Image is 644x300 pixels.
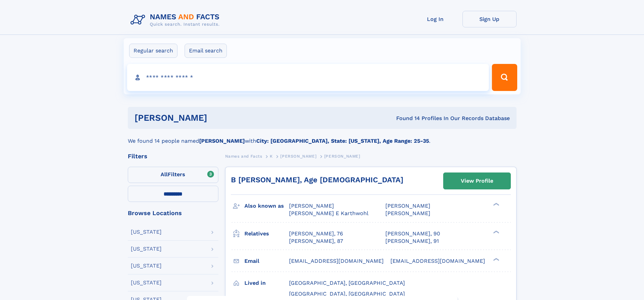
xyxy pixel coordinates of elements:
[492,202,500,207] div: ❯
[135,114,302,122] h1: [PERSON_NAME]
[408,11,462,27] a: Log In
[492,230,500,234] div: ❯
[244,200,289,212] h3: Also known as
[324,154,360,159] span: [PERSON_NAME]
[244,228,289,239] h3: Relatives
[128,167,218,183] label: Filters
[128,210,218,216] div: Browse Locations
[131,280,162,285] div: [US_STATE]
[289,203,334,209] span: [PERSON_NAME]
[461,173,493,189] div: View Profile
[385,210,430,216] span: [PERSON_NAME]
[444,173,510,189] a: View Profile
[462,11,517,27] a: Sign Up
[161,171,168,178] span: All
[128,11,225,29] img: Logo Names and Facts
[289,210,368,216] span: [PERSON_NAME] E Karthwohl
[289,237,343,245] a: [PERSON_NAME], 87
[289,291,405,297] span: [GEOGRAPHIC_DATA], [GEOGRAPHIC_DATA]
[385,203,430,209] span: [PERSON_NAME]
[131,229,162,235] div: [US_STATE]
[289,230,343,237] a: [PERSON_NAME], 76
[280,152,316,160] a: [PERSON_NAME]
[385,230,440,237] a: [PERSON_NAME], 90
[289,280,405,286] span: [GEOGRAPHIC_DATA], [GEOGRAPHIC_DATA]
[131,263,162,269] div: [US_STATE]
[492,64,517,91] button: Search Button
[270,152,273,160] a: K
[128,129,517,145] div: We found 14 people named with .
[225,152,262,160] a: Names and Facts
[289,258,384,264] span: [EMAIL_ADDRESS][DOMAIN_NAME]
[128,153,218,159] div: Filters
[199,138,245,144] b: [PERSON_NAME]
[385,237,439,245] a: [PERSON_NAME], 91
[256,138,429,144] b: City: [GEOGRAPHIC_DATA], State: [US_STATE], Age Range: 25-35
[129,44,177,58] label: Regular search
[127,64,489,91] input: search input
[270,154,273,159] span: K
[280,154,316,159] span: [PERSON_NAME]
[185,44,227,58] label: Email search
[390,258,485,264] span: [EMAIL_ADDRESS][DOMAIN_NAME]
[302,115,510,122] div: Found 14 Profiles In Our Records Database
[244,255,289,267] h3: Email
[131,246,162,252] div: [US_STATE]
[492,257,500,261] div: ❯
[231,176,403,184] a: B [PERSON_NAME], Age [DEMOGRAPHIC_DATA]
[244,277,289,289] h3: Lived in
